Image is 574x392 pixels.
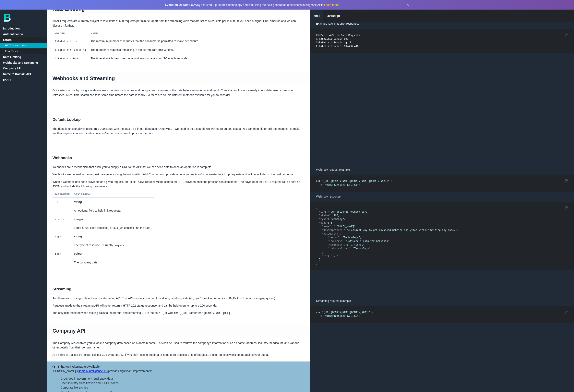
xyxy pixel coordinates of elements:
[310,192,574,201] p: Webhook response
[72,241,154,249] td: The type of resource. Currently .
[322,254,328,257] span: "//"
[47,19,310,28] p: All API requests are currently subject to rate limits of 600 requests per minute, apart from the ...
[203,311,231,315] code: [DOMAIN_NAME][URL]
[339,236,341,239] span: :
[319,183,322,186] span: -H
[343,240,344,243] span: :
[364,243,366,246] span: ,
[328,218,329,221] span: :
[350,243,364,246] span: "Internet"
[72,192,154,198] th: Description
[322,225,331,228] span: "name"
[55,200,59,204] code: id
[322,180,389,183] span: '[URL][DOMAIN_NAME][DOMAIN_NAME][DOMAIN_NAME]'
[316,262,318,265] span: }
[350,247,351,250] span: :
[316,207,318,210] span: {
[52,31,88,37] th: Header
[324,3,339,7] a: Learn more
[328,236,340,239] span: "sector"
[391,180,392,183] span: \
[310,19,574,28] p: Example rate limit error response.
[127,173,142,177] code: webhookUrl
[360,236,361,239] span: ,
[88,31,201,37] th: Name
[316,180,392,186] code: curl
[328,222,329,224] span: :
[372,311,373,314] span: \
[74,218,83,221] strong: integer
[52,192,72,198] th: Parameter
[47,165,310,169] p: Webhooks are a mechanism that allow you to supply a URL to the API that we can send data to once ...
[47,73,310,84] h1: Webhooks and Streaming
[72,258,154,267] td: The company data
[47,296,310,300] p: An alternative to using webhooks is our streaming API. This API is ideal if you don’t mind long l...
[74,235,82,238] strong: string
[345,240,389,243] span: "Software & Computer Services"
[347,243,348,246] span: :
[55,39,81,44] code: X-RateLimit-Limit
[325,211,326,213] span: :
[47,282,310,296] h2: Streaming
[74,252,82,255] strong: object
[47,113,310,127] h2: Default Lookup
[322,311,370,314] span: '[URL][DOMAIN_NAME][DOMAIN_NAME]'
[457,229,458,232] span: ,
[316,34,360,48] code: HTTP/1.1 429 Too Many Requests X-RateLimit-Limit: 600 X-RateLimit-Remaining: 0 X-RateLimit-Reset:...
[339,233,341,235] span: {
[61,385,305,390] li: Corporate hierarchies
[190,173,205,177] code: webhookId
[316,311,373,318] code: curl
[61,376,305,381] li: Grounded in government legal entity data
[407,2,409,7] button: Dismiss announcement
[341,229,342,232] span: :
[328,247,350,250] span: "industryGroup"
[353,247,370,250] span: "Technology"
[319,258,320,261] span: }
[323,183,361,186] span: 'Authorization: {API_KEY}'
[334,214,338,217] span: 200
[55,235,62,239] code: type
[310,165,574,175] p: Webhook request example
[47,180,310,189] p: When a webhook has been provided for a given request, an HTTP POST request will be sent to the UR...
[55,218,64,222] code: status
[322,251,325,254] span: },
[319,218,328,221] span: "type"
[319,214,331,217] span: "status"
[310,296,574,306] p: Streaming request example
[366,211,367,213] span: ,
[331,225,332,228] span: :
[338,214,339,217] span: ,
[88,54,201,63] td: The time at which the current rate limit window resets in UTC epoch seconds.
[47,127,310,136] p: The default functionality is to return a 200 status with the data if it's in our database. Otherw...
[72,206,154,215] td: An optional field to help link requests.
[319,315,322,318] span: -H
[344,218,345,221] span: ,
[88,46,201,54] td: The number of requests remaining in the current rate limit window.
[310,10,323,22] a: shell
[328,211,366,213] span: "Your optional webhook id"
[47,88,310,97] p: Our system works by doing a real-time search of various sources and doing a deep analysis of the ...
[74,200,82,204] strong: string
[47,151,310,165] h2: Webhooks
[88,37,201,46] td: The maximum number of requests that the consumer is permitted to make per minute.
[356,225,357,228] span: ,
[61,381,305,385] li: Deep industry classification and NAICS codes
[343,236,360,239] span: "Technology"
[331,214,332,217] span: :
[47,172,310,177] p: Webhooks are defined in the request parameters using the field. You can also provide an optional ...
[47,353,310,357] p: API billing is tracked by unique call per 30 day period. So if you didn't cache the data or need ...
[162,311,189,315] code: [DOMAIN_NAME][URL]
[47,341,310,350] p: The Company API enables you to lookup company data based on a domain name. This can be used to re...
[331,254,338,257] span: "..."
[47,325,310,336] h1: Company API
[331,218,344,221] span: "company"
[113,243,124,248] code: company
[47,311,310,315] p: The only difference between making calls to the normal and streaming API is the path - rather than .
[328,254,329,257] span: :
[47,303,310,308] p: Requests made to the streaming API will never return a HTTP 202 status response, and can be held ...
[55,252,62,256] code: body
[58,365,100,368] strong: Enhanced Alternative Available
[337,233,338,235] span: :
[322,229,341,232] span: "description"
